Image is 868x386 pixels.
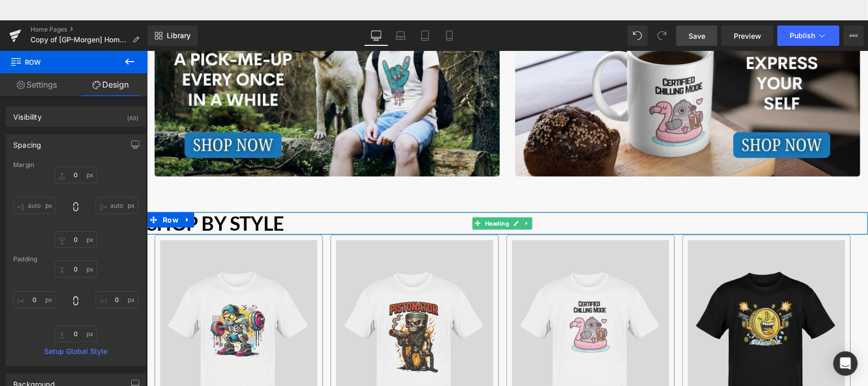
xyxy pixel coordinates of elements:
[652,25,672,46] button: Redo
[54,231,97,248] input: 0
[689,31,705,41] span: Save
[96,197,138,214] input: 0
[844,25,864,46] button: More
[13,182,34,197] span: Row
[96,291,138,308] input: 0
[833,351,858,376] div: Open Intercom Messenger
[13,197,56,214] input: 0
[31,25,147,34] a: Home Pages
[13,161,138,169] div: Margin
[74,73,147,96] a: Design
[167,31,191,40] span: Library
[54,325,97,342] input: 0
[127,107,138,124] div: (All)
[13,135,41,149] div: Spacing
[437,25,462,46] a: Mobile
[34,182,47,197] a: Expand / Collapse
[13,347,138,355] a: Setup Global Style
[10,51,112,73] span: Row
[364,25,388,46] a: Desktop
[54,261,97,278] input: 0
[777,25,840,46] button: Publish
[13,107,42,121] div: Visibility
[147,25,198,46] a: New Library
[388,25,413,46] a: Laptop
[734,31,761,41] span: Preview
[13,291,56,308] input: 0
[627,25,648,46] button: Undo
[722,25,773,46] a: Preview
[336,187,364,199] span: Heading
[13,256,138,263] div: Padding
[31,36,128,44] span: Copy of [GP-Morgen] Home Page - [DATE] 20:24:29
[790,32,815,40] span: Publish
[54,167,97,183] input: 0
[375,187,385,199] a: Expand / Collapse
[413,25,437,46] a: Tablet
